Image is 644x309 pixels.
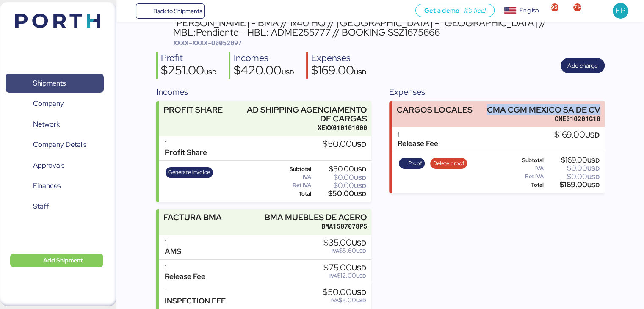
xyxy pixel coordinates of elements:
div: Expenses [389,86,604,98]
a: Company [6,94,104,113]
div: $12.00 [323,273,366,279]
div: CME010201G18 [487,114,600,123]
span: USD [352,140,366,149]
div: $8.00 [323,297,366,303]
span: FP [616,5,625,16]
div: Expenses [311,52,367,64]
div: $35.00 [323,238,366,248]
div: Subtotal [275,166,312,172]
span: USD [354,166,366,173]
div: Incomes [234,52,294,64]
span: Company [33,97,64,110]
span: USD [352,288,366,297]
span: Back to Shipments [153,6,202,16]
div: $0.00 [545,174,600,180]
span: XXXX-XXXX-O0052097 [173,39,242,47]
div: English [520,6,539,15]
div: FACTURA BMA [163,213,222,222]
span: USD [204,68,217,76]
div: $50.00 [323,140,366,149]
div: CARGOS LOCALES [397,105,473,114]
div: Profit Share [164,148,207,157]
div: Total [275,191,312,197]
div: Subtotal [508,157,544,163]
div: $251.00 [161,64,217,79]
a: Shipments [6,74,104,93]
span: IVA [329,273,337,279]
div: BMA MUEBLES DE ACERO [265,213,367,222]
div: Ret IVA [275,182,312,188]
span: USD [354,190,366,198]
div: $0.00 [545,165,600,171]
div: XEXX010101000 [245,123,368,132]
span: USD [354,68,367,76]
div: [PERSON_NAME] - BMA // 1x40 HQ // [GEOGRAPHIC_DATA] - [GEOGRAPHIC_DATA] // MBL:Pendiente - HBL: A... [173,18,605,37]
button: Add charge [561,58,605,73]
div: CMA CGM MEXICO SA DE CV [487,105,600,114]
div: IVA [508,166,544,171]
div: $50.00 [323,288,366,297]
span: Add charge [567,61,598,71]
div: Ret IVA [508,174,544,179]
div: 1 [398,130,438,139]
span: IVA [331,297,339,304]
a: Finances [6,176,104,196]
span: USD [352,238,366,248]
div: INSPECTION FEE [164,297,225,306]
span: Proof [408,159,422,168]
button: Menu [122,4,136,18]
span: Add Shipment [43,255,83,265]
span: Finances [33,179,61,192]
div: IVA [275,174,312,180]
div: $50.00 [313,190,366,197]
div: Release Fee [398,139,438,148]
div: 1 [164,238,181,247]
span: USD [354,174,366,182]
span: Approvals [33,159,64,171]
span: Shipments [33,77,66,89]
div: $0.00 [313,182,366,189]
span: USD [356,297,366,304]
span: USD [356,248,366,254]
span: Company Details [33,138,86,151]
span: USD [587,181,600,189]
span: USD [585,130,600,140]
a: Staff [6,197,104,216]
span: Delete proof [433,159,464,168]
div: PROFIT SHARE [163,105,223,114]
span: Network [33,118,60,130]
button: Proof [399,158,425,169]
div: $169.00 [311,64,367,79]
span: Staff [33,200,49,212]
div: Profit [161,52,217,64]
a: Back to Shipments [136,3,205,19]
span: USD [354,182,366,190]
div: $420.00 [234,64,294,79]
span: Generate invoice [168,168,210,177]
div: Release Fee [164,272,205,281]
div: $169.00 [545,157,600,163]
span: USD [356,273,366,279]
button: Generate invoice [166,167,213,178]
div: 1 [164,263,205,272]
span: USD [352,263,366,273]
span: USD [587,157,600,164]
div: $0.00 [313,174,366,181]
div: AMS [164,247,181,256]
span: USD [587,165,600,172]
div: $75.00 [323,263,366,273]
button: Add Shipment [10,254,103,267]
span: IVA [332,248,339,254]
button: Delete proof [430,158,467,169]
div: Incomes [156,86,371,98]
div: 1 [164,288,225,297]
a: Approvals [6,156,104,175]
div: Total [508,182,544,188]
a: Company Details [6,135,104,154]
span: USD [282,68,294,76]
span: USD [587,173,600,181]
div: $50.00 [313,166,366,172]
div: $5.60 [323,248,366,254]
div: BMA1507078P5 [265,222,367,231]
div: 1 [164,140,207,149]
